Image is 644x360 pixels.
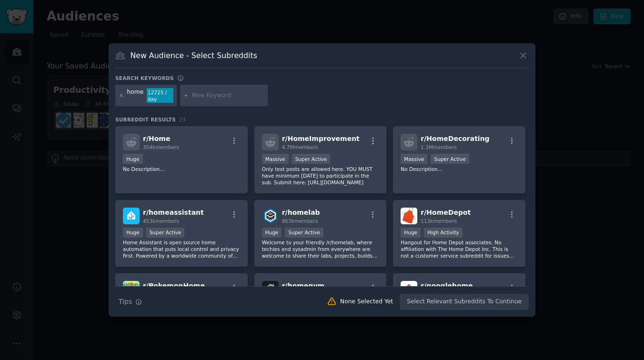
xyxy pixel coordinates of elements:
h3: New Audience - Select Subreddits [131,50,257,60]
span: 354k members [143,144,179,150]
div: Huge [401,228,421,238]
div: Super Active [431,154,469,164]
div: Massive [401,154,427,164]
img: HomeDepot [401,208,417,224]
span: Subreddit Results [115,116,176,123]
span: r/ HomeImprovement [282,135,360,142]
p: Hangout for Home Depot associates. No affiliation with The Home Depot Inc. This is not a customer... [401,239,518,259]
p: No Description... [401,166,518,172]
span: r/ homelab [282,209,320,216]
div: Super Active [285,228,323,238]
p: No Description... [123,166,240,172]
img: googlehome [401,281,417,298]
div: home [127,88,144,103]
span: Tips [119,297,132,307]
h3: Search keywords [115,75,174,81]
span: 23 [179,117,186,122]
div: 12725 / day [147,88,173,103]
span: r/ HomeDecorating [421,135,489,142]
span: 1.3M members [421,144,457,150]
span: r/ googlehome [421,282,473,290]
span: r/ HomeDepot [421,209,471,216]
span: r/ PokemonHome [143,282,205,290]
span: r/ homeassistant [143,209,204,216]
span: 863k members [282,218,318,224]
div: None Selected Yet [340,298,393,306]
div: Super Active [146,228,185,238]
input: New Keyword [192,91,264,100]
span: r/ Home [143,135,170,142]
span: 113k members [421,218,457,224]
div: Super Active [292,154,331,164]
div: Huge [123,154,143,164]
div: High Activity [424,228,463,238]
p: Home Assistant is open source home automation that puts local control and privacy first. Powered ... [123,239,240,259]
p: Welcome to your friendly /r/homelab, where techies and sysadmin from everywhere are welcome to sh... [262,239,379,259]
div: Huge [262,228,282,238]
span: 4.7M members [282,144,318,150]
div: Massive [262,154,289,164]
div: Huge [123,228,143,238]
img: homeassistant [123,208,140,224]
img: PokemonHome [123,281,140,298]
span: 453k members [143,218,179,224]
span: r/ homegym [282,282,324,290]
img: homegym [262,281,279,298]
img: homelab [262,208,279,224]
p: Only text posts are allowed here. YOU MUST have minimum [DATE] to participate in the sub. Submit ... [262,166,379,186]
button: Tips [115,293,145,310]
